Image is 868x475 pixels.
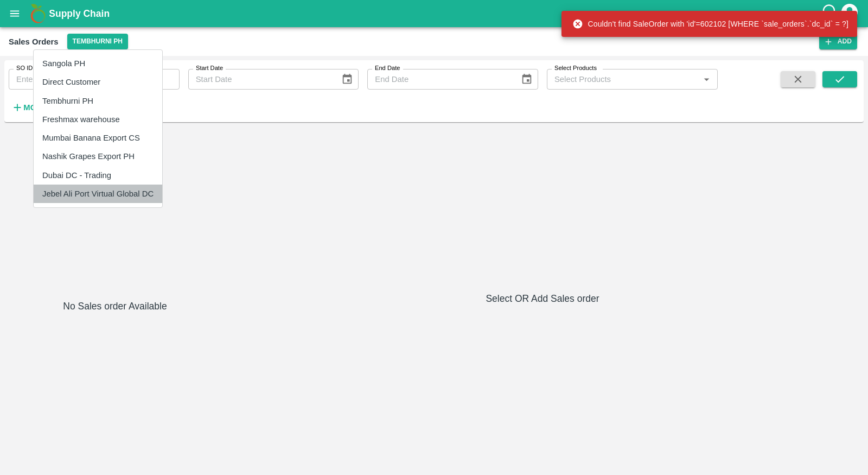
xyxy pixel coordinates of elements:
li: Jebel Ali Port Virtual Global DC [34,185,162,203]
li: Freshmax warehouse [34,110,162,129]
div: Couldn't find SaleOrder with 'id'=602102 [WHERE `sale_orders`.`dc_id` = ?] [572,14,848,34]
li: Dubai DC - Trading [34,166,162,185]
li: Mumbai Banana Export CS [34,129,162,147]
li: Sangola PH [34,54,162,73]
li: Direct Customer [34,73,162,91]
li: Nashik Grapes Export PH [34,147,162,166]
li: Tembhurni PH [34,92,162,110]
